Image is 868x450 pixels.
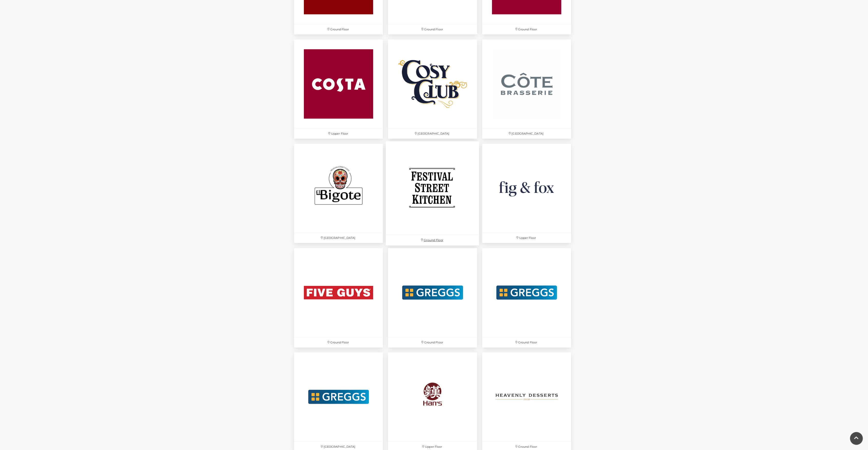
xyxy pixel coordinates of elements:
a: Ground Floor [385,246,479,350]
a: Upper Floor [480,141,574,246]
a: Ground Floor [292,246,385,350]
p: Ground Floor [388,24,477,34]
p: Ground Floor [482,24,571,34]
p: Ground Floor [482,338,571,348]
a: [GEOGRAPHIC_DATA] [480,37,574,141]
p: Upper Floor [294,129,383,139]
p: Ground Floor [388,338,477,348]
p: Ground Floor [386,235,479,246]
a: [GEOGRAPHIC_DATA] [292,141,385,246]
p: [GEOGRAPHIC_DATA] [294,233,383,243]
a: Ground Floor [480,246,574,350]
a: Upper Floor [292,37,385,141]
p: Ground Floor [294,24,383,34]
p: Ground Floor [294,338,383,348]
p: [GEOGRAPHIC_DATA] [482,129,571,139]
a: Ground Floor [383,139,482,248]
a: [GEOGRAPHIC_DATA] [385,37,479,141]
p: [GEOGRAPHIC_DATA] [388,129,477,139]
p: Upper Floor [482,233,571,243]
